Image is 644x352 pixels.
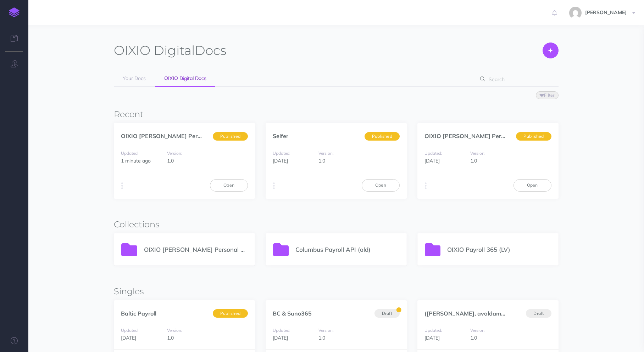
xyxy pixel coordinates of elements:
[114,287,558,296] h3: Singles
[114,42,226,58] h1: Docs
[470,158,477,164] span: 1.0
[9,7,20,17] img: logo-mark.svg
[155,71,215,87] a: OIXIO Digital Docs
[114,71,155,86] a: Your Docs
[273,243,289,256] img: icon-folder.svg
[470,151,485,156] small: Version:
[164,75,206,81] span: OIXIO Digital Docs
[273,181,275,191] i: More actions
[123,75,146,81] span: Your Docs
[424,151,442,156] small: Updated:
[424,310,515,317] a: ([PERSON_NAME], avaldamata...
[582,9,630,16] span: [PERSON_NAME]
[144,245,248,254] p: OIXIO [PERSON_NAME] Personal 365
[295,245,399,254] p: Columbus Payroll API (old)
[536,91,559,99] button: Filter
[447,245,551,254] p: OIXIO Payroll 365 (LV)
[121,181,123,191] i: More actions
[121,158,151,164] span: 1 minute ago
[114,220,558,229] h3: Collections
[318,151,334,156] small: Version:
[167,328,182,333] small: Version:
[114,42,195,58] span: OIXIO Digital
[273,335,288,341] span: [DATE]
[121,243,137,256] img: icon-folder.svg
[121,335,136,341] span: [DATE]
[273,151,290,156] small: Updated:
[121,151,139,156] small: Updated:
[424,335,440,341] span: [DATE]
[210,179,248,191] a: Open
[424,328,442,333] small: Updated:
[318,335,325,341] span: 1.0
[273,132,288,140] a: Selfer
[318,328,334,333] small: Version:
[362,179,400,191] a: Open
[121,132,226,140] a: OIXIO [PERSON_NAME] Personal...
[167,151,182,156] small: Version:
[513,179,551,191] a: Open
[470,335,477,341] span: 1.0
[318,158,325,164] span: 1.0
[273,310,312,317] a: BC & Suno365
[470,328,485,333] small: Version:
[569,7,582,19] img: 31ca6b76c58a41dfc3662d81e4fc32f0.jpg
[273,328,290,333] small: Updated:
[167,335,174,341] span: 1.0
[167,158,174,164] span: 1.0
[425,181,427,191] i: More actions
[114,110,558,119] h3: Recent
[121,328,139,333] small: Updated:
[121,310,156,317] a: Baltic Payroll
[424,158,440,164] span: [DATE]
[425,243,441,256] img: icon-folder.svg
[487,73,547,86] input: Search
[273,158,288,164] span: [DATE]
[424,132,531,140] a: OIXIO [PERSON_NAME] Personal...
